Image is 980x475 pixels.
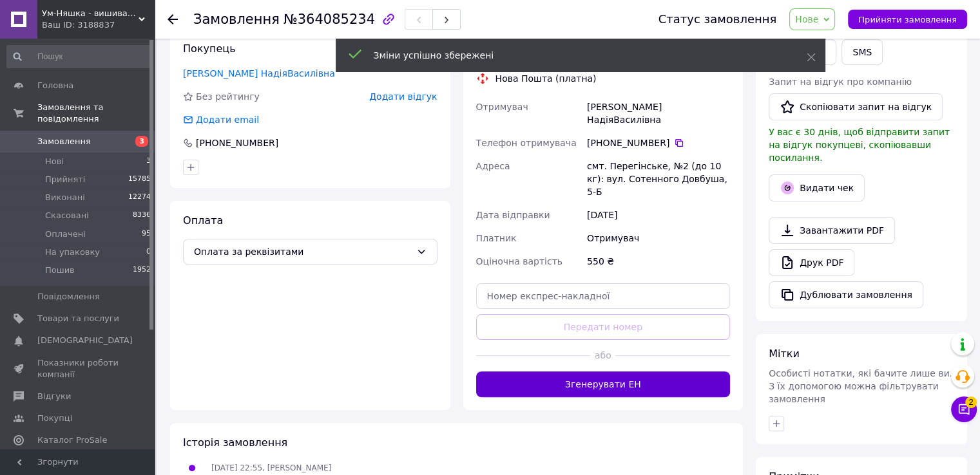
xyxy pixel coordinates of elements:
[183,214,223,227] span: Оплата
[476,210,550,220] span: Дата відправки
[848,10,967,29] button: Прийняти замовлення
[769,368,952,404] span: Особисті нотатки, які бачите лише ви. З їх допомогою можна фільтрувати замовлення
[476,138,577,148] span: Телефон отримувача
[196,91,260,102] span: Без рейтингу
[769,281,923,308] button: Дублювати замовлення
[841,39,883,65] button: SMS
[37,102,155,125] span: Замовлення та повідомлення
[951,396,977,422] button: Чат з покупцем2
[45,247,100,258] span: На упаковку
[795,14,818,24] span: Нове
[42,19,155,31] div: Ваш ID: 3188837
[37,357,119,380] span: Показники роботи компанії
[476,161,510,171] span: Адреса
[42,8,139,19] span: Ум-Няшка - вишиванки для всієї сім'ї та дитячий одяг
[135,136,148,147] span: 3
[37,434,107,446] span: Каталог ProSale
[45,192,85,203] span: Виконані
[492,72,600,85] div: Нова Пошта (платна)
[146,247,151,258] span: 0
[183,68,335,79] a: [PERSON_NAME] НадіяВасилівна
[476,256,562,266] span: Оціночна вартість
[369,91,437,102] span: Додати відгук
[45,265,75,276] span: Пошив
[211,463,331,472] span: [DATE] 22:55, [PERSON_NAME]
[283,12,375,27] span: №364085234
[769,77,912,87] span: Запит на відгук про компанію
[45,174,85,185] span: Прийняті
[658,13,777,26] div: Статус замовлення
[183,42,236,55] span: Покупець
[590,349,615,362] span: або
[168,13,178,26] div: Повернутися назад
[584,154,733,203] div: смт. Перегінське, №2 (до 10 кг): вул. Сотенного Довбуша, 5-Б
[183,436,287,449] span: Історія замовлення
[769,174,865,201] button: Видати чек
[133,210,151,221] span: 8336
[37,136,91,147] span: Замовлення
[584,203,733,227] div: [DATE]
[182,113,260,126] div: Додати email
[37,413,72,424] span: Покупці
[587,136,730,149] div: [PHONE_NUMBER]
[769,249,854,276] a: Друк PDF
[476,233,517,243] span: Платник
[6,45,152,68] input: Пошук
[476,283,731,309] input: Номер експрес-накладної
[584,227,733,250] div: Отримувач
[146,156,151,167] span: 3
[476,102,528,112] span: Отримувач
[195,136,280,149] div: [PHONE_NUMBER]
[142,228,151,240] span: 95
[128,174,151,185] span: 15785
[769,127,950,163] span: У вас є 30 днів, щоб відправити запит на відгук покупцеві, скопіювавши посилання.
[133,265,151,276] span: 1952
[584,95,733,131] div: [PERSON_NAME] НадіяВасилівна
[858,15,957,24] span: Прийняти замовлення
[476,371,731,397] button: Згенерувати ЕН
[37,391,71,402] span: Відгуки
[769,348,800,360] span: Мітки
[194,245,411,259] span: Оплата за реквізитами
[193,12,280,27] span: Замовлення
[37,335,133,346] span: [DEMOGRAPHIC_DATA]
[45,210,89,221] span: Скасовані
[584,250,733,273] div: 550 ₴
[45,156,64,167] span: Нові
[769,217,895,244] a: Завантажити PDF
[37,80,73,91] span: Головна
[128,192,151,203] span: 12274
[965,394,977,405] span: 2
[769,93,943,120] button: Скопіювати запит на відгук
[37,313,119,324] span: Товари та послуги
[45,228,86,240] span: Оплачені
[195,113,260,126] div: Додати email
[374,49,774,62] div: Зміни успішно збережені
[37,291,100,303] span: Повідомлення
